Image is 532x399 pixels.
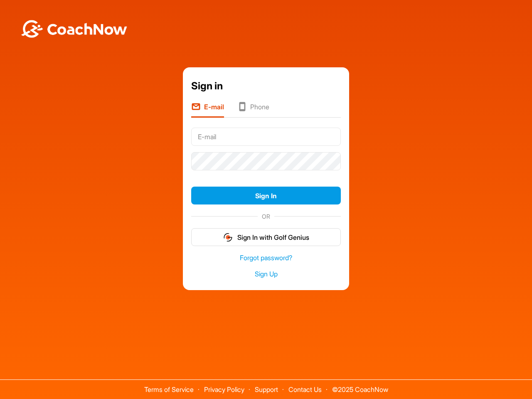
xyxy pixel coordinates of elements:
[328,380,392,393] span: © 2025 CoachNow
[191,102,224,118] li: E-mail
[237,102,269,118] li: Phone
[20,20,128,38] img: BwLJSsUCoWCh5upNqxVrqldRgqLPVwmV24tXu5FoVAoFEpwwqQ3VIfuoInZCoVCoTD4vwADAC3ZFMkVEQFDAAAAAElFTkSuQmCC
[255,385,278,394] a: Support
[191,228,341,246] button: Sign In with Golf Genius
[204,385,244,394] a: Privacy Policy
[191,187,341,204] button: Sign In
[191,269,341,279] a: Sign Up
[258,212,274,221] span: OR
[288,385,322,394] a: Contact Us
[223,232,233,242] img: gg_logo
[191,253,341,263] a: Forgot password?
[191,128,341,146] input: E-mail
[144,385,194,394] a: Terms of Service
[191,79,341,94] div: Sign in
